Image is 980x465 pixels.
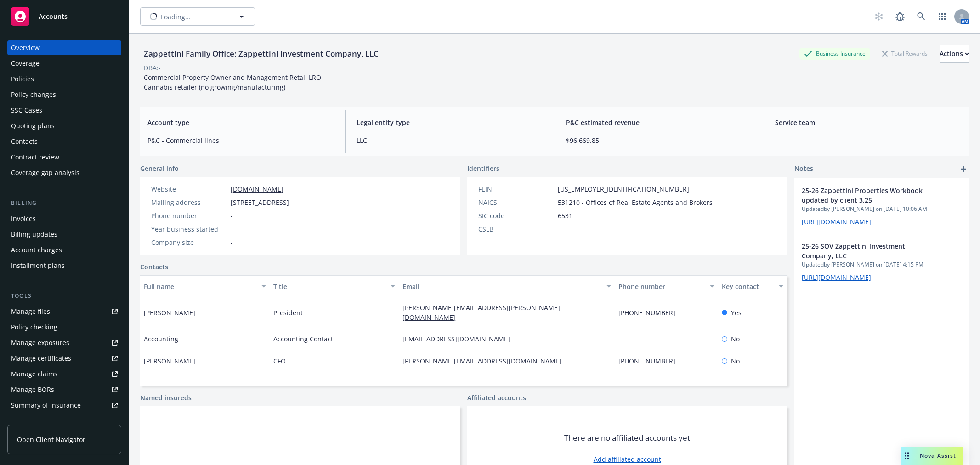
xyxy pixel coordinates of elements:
a: Billing updates [7,227,121,242]
a: Coverage gap analysis [7,165,121,180]
span: 25-26 Zappettini Properties Workbook updated by client 3.25 [802,186,938,205]
div: Email [402,282,600,291]
div: Full name [144,282,256,291]
div: Policies [11,72,34,86]
span: CFO [273,356,286,366]
a: SSC Cases [7,103,121,118]
a: Manage BORs [7,382,121,397]
a: Accounts [7,4,121,29]
a: Manage exposures [7,335,121,350]
div: Account charges [11,243,62,257]
div: Policy checking [11,320,57,335]
a: Contacts [140,262,168,272]
a: Account charges [7,243,121,257]
a: Invoices [7,211,121,226]
div: Title [273,282,385,291]
button: Loading... [140,7,255,26]
div: Tools [7,291,121,301]
a: [DOMAIN_NAME] [231,185,283,193]
div: Billing updates [11,227,57,242]
div: Actions [940,45,969,62]
button: Full name [140,275,270,297]
button: Title [270,275,399,297]
span: Identifiers [467,164,499,173]
span: - [558,224,560,234]
span: 25-26 SOV Zappettini Investment Company, LLC [802,241,938,261]
div: SIC code [478,211,554,221]
button: Nova Assist [901,447,963,465]
span: Updated by [PERSON_NAME] on [DATE] 10:06 AM [802,205,962,213]
a: [PERSON_NAME][EMAIL_ADDRESS][DOMAIN_NAME] [402,357,569,365]
div: Coverage [11,56,40,71]
div: Contract review [11,150,59,164]
div: FEIN [478,184,554,194]
div: Invoices [11,211,36,226]
div: Coverage gap analysis [11,165,79,180]
span: There are no affiliated accounts yet [564,432,690,443]
a: Named insureds [140,393,192,403]
div: Phone number [151,211,227,221]
span: No [731,334,740,344]
span: No [731,356,740,366]
div: Total Rewards [878,48,932,59]
div: Business Insurance [799,48,870,59]
span: Accounts [39,13,68,20]
div: Company size [151,238,227,247]
a: Quoting plans [7,119,121,133]
span: Accounting Contact [273,334,333,344]
span: P&C - Commercial lines [147,136,334,145]
span: Yes [731,308,742,318]
a: Contract review [7,150,121,164]
span: Open Client Navigator [17,435,85,444]
a: Switch app [933,7,952,26]
button: Key contact [718,275,787,297]
a: - [618,335,628,343]
div: Manage files [11,304,50,319]
a: Add affiliated account [594,454,661,464]
a: Policy changes [7,87,121,102]
span: - [231,238,233,247]
span: 531210 - Offices of Real Estate Agents and Brokers [558,198,713,207]
div: Website [151,184,227,194]
span: [PERSON_NAME] [144,356,195,366]
div: 25-26 Zappettini Properties Workbook updated by client 3.25Updatedby [PERSON_NAME] on [DATE] 10:0... [794,178,969,234]
a: Contacts [7,134,121,149]
div: Zappettini Family Office; Zappettini Investment Company, LLC [140,48,382,60]
span: Loading... [161,12,191,22]
div: SSC Cases [11,103,42,118]
a: [URL][DOMAIN_NAME] [802,217,871,226]
span: Commercial Property Owner and Management Retail LRO Cannabis retailer (no growing/manufacturing) [144,73,321,91]
span: [US_EMPLOYER_IDENTIFICATION_NUMBER] [558,184,689,194]
div: Year business started [151,224,227,234]
div: Summary of insurance [11,398,81,413]
button: Phone number [615,275,718,297]
div: Key contact [722,282,773,291]
button: Email [399,275,614,297]
span: $96,669.85 [566,136,753,145]
span: Account type [147,118,334,127]
div: Mailing address [151,198,227,207]
div: Installment plans [11,258,65,273]
span: Accounting [144,334,178,344]
div: Drag to move [901,447,912,465]
div: Policy changes [11,87,56,102]
a: Policy AI ingestions [7,414,121,428]
span: Notes [794,164,813,175]
div: Manage BORs [11,382,54,397]
a: [URL][DOMAIN_NAME] [802,273,871,282]
a: [PERSON_NAME][EMAIL_ADDRESS][PERSON_NAME][DOMAIN_NAME] [402,303,560,322]
a: Affiliated accounts [467,393,526,403]
a: Manage certificates [7,351,121,366]
span: Legal entity type [357,118,543,127]
div: 25-26 SOV Zappettini Investment Company, LLCUpdatedby [PERSON_NAME] on [DATE] 4:15 PM[URL][DOMAIN... [794,234,969,289]
a: Summary of insurance [7,398,121,413]
div: CSLB [478,224,554,234]
a: add [958,164,969,175]
a: Report a Bug [891,7,909,26]
div: Manage claims [11,367,57,381]
span: - [231,224,233,234]
span: - [231,211,233,221]
span: LLC [357,136,543,145]
a: Start snowing [870,7,888,26]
